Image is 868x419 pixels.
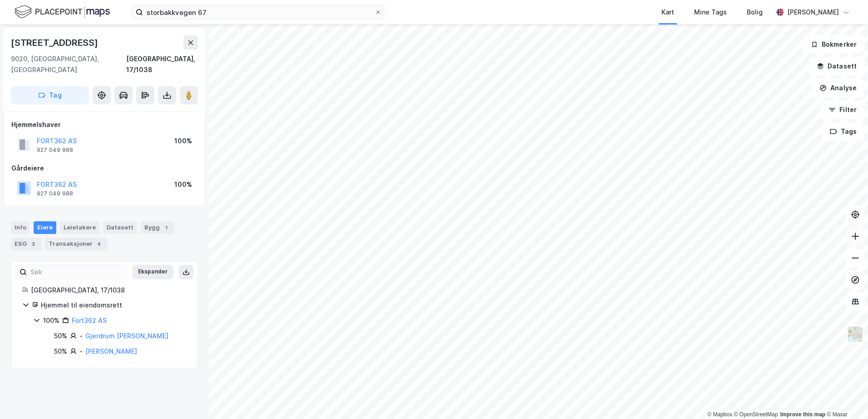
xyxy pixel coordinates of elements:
[809,57,864,75] button: Datasett
[822,122,864,141] button: Tags
[31,285,187,296] div: [GEOGRAPHIC_DATA], 17/1038
[94,239,104,248] div: 4
[707,411,732,418] a: Mapbox
[85,347,137,355] a: [PERSON_NAME]
[162,223,171,232] div: 1
[126,54,198,75] div: [GEOGRAPHIC_DATA], 17/1038
[823,375,868,419] div: Kontrollprogram for chat
[11,238,41,250] div: ESG
[27,265,126,279] input: Søk
[79,331,83,341] div: -
[132,265,173,279] button: Ekspander
[103,221,137,234] div: Datasett
[812,79,864,97] button: Analyse
[787,7,839,18] div: [PERSON_NAME]
[43,315,59,326] div: 100%
[11,86,89,104] button: Tag
[174,179,192,190] div: 100%
[15,4,110,20] img: logo.f888ab2527a4732fd821a326f86c7f29.svg
[11,163,197,174] div: Gårdeiere
[34,221,56,234] div: Eiere
[661,7,674,18] div: Kart
[11,54,126,75] div: 9020, [GEOGRAPHIC_DATA], [GEOGRAPHIC_DATA]
[45,238,107,250] div: Transaksjoner
[174,136,192,146] div: 100%
[780,411,825,418] a: Improve this map
[847,326,864,343] img: Z
[54,331,67,341] div: 50%
[694,7,727,18] div: Mine Tags
[60,221,99,234] div: Leietakere
[141,221,174,234] div: Bygg
[72,317,107,324] a: Fort362 AS
[821,101,864,119] button: Filter
[747,7,763,18] div: Bolig
[79,346,83,357] div: -
[803,35,864,54] button: Bokmerker
[11,35,100,50] div: [STREET_ADDRESS]
[41,300,187,311] div: Hjemmel til eiendomsrett
[823,375,868,419] iframe: Chat Widget
[37,190,73,197] div: 927 049 988
[85,332,168,340] a: Gjerdrum [PERSON_NAME]
[37,146,73,154] div: 927 049 988
[734,411,778,418] a: OpenStreetMap
[143,5,375,19] input: Søk på adresse, matrikkel, gårdeiere, leietakere eller personer
[11,221,30,234] div: Info
[54,346,67,357] div: 50%
[11,119,197,130] div: Hjemmelshaver
[29,239,38,248] div: 3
